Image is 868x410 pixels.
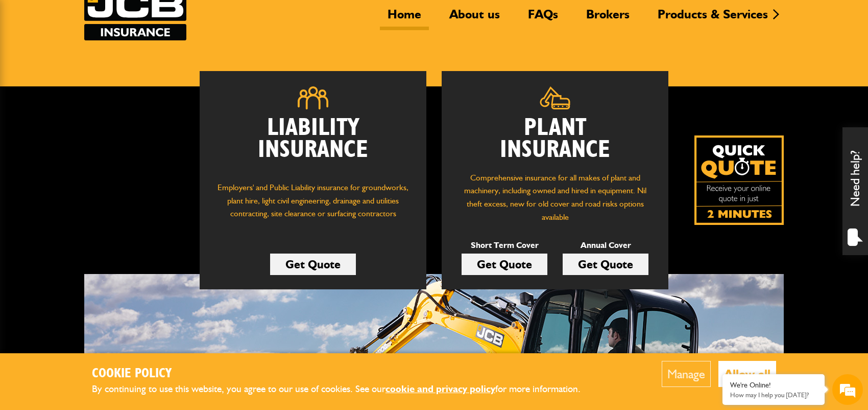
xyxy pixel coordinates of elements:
[215,117,411,171] h2: Liability Insurance
[92,381,597,397] p: By continuing to use this website, you agree to our use of cookies. See our for more information.
[462,254,547,275] a: Get Quote
[718,361,776,387] button: Allow all
[694,135,784,225] img: Quick Quote
[92,366,597,382] h2: Cookie Policy
[270,254,356,275] a: Get Quote
[462,239,547,252] p: Short Term Cover
[578,7,637,30] a: Brokers
[662,361,711,387] button: Manage
[457,171,653,223] p: Comprehensive insurance for all makes of plant and machinery, including owned and hired in equipm...
[380,7,429,30] a: Home
[520,7,566,30] a: FAQs
[442,7,508,30] a: About us
[650,7,776,30] a: Products & Services
[730,391,817,399] p: How may I help you today?
[215,181,411,230] p: Employers' and Public Liability insurance for groundworks, plant hire, light civil engineering, d...
[457,117,653,161] h2: Plant Insurance
[694,135,784,225] a: Get your insurance quote isn just 2-minutes
[563,239,648,252] p: Annual Cover
[385,383,495,395] a: cookie and privacy policy
[842,127,868,255] div: Need help?
[730,381,817,390] div: We're Online!
[563,254,648,275] a: Get Quote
